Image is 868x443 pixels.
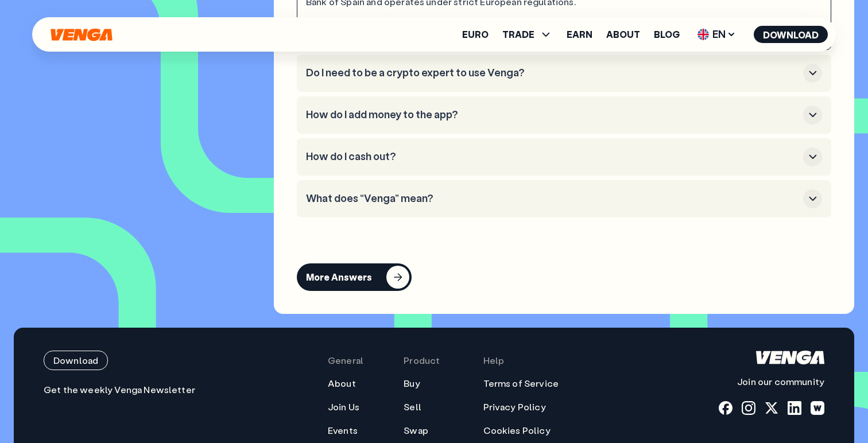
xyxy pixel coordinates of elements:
[44,351,108,370] button: Download
[297,263,412,291] button: More Answers
[306,150,799,163] h3: How do I cash out?
[788,401,801,415] a: linkedin
[606,30,640,39] a: About
[719,376,824,388] p: Join our community
[502,28,553,41] span: TRADE
[754,26,828,43] button: Download
[306,108,799,121] h3: How do I add money to the app?
[328,425,358,437] a: Events
[49,28,114,41] svg: Home
[306,147,822,166] button: How do I cash out?
[567,30,592,39] a: Earn
[404,425,428,437] a: Swap
[328,378,356,390] a: About
[306,64,822,83] button: Do I need to be a crypto expert to use Venga?
[306,192,799,205] h3: What does “Venga” mean?
[483,355,505,367] span: Help
[306,271,372,283] div: More Answers
[306,189,822,208] button: What does “Venga” mean?
[811,401,824,415] a: warpcast
[44,384,201,396] p: Get the weekly Venga Newsletter
[697,29,709,40] img: flag-uk
[404,378,420,390] a: Buy
[719,401,733,415] a: fb
[306,106,822,125] button: How do I add money to the app?
[654,30,680,39] a: Blog
[306,67,799,79] h3: Do I need to be a crypto expert to use Venga?
[328,401,359,413] a: Join Us
[483,401,546,413] a: Privacy Policy
[693,25,740,44] span: EN
[483,425,551,437] a: Cookies Policy
[462,30,489,39] a: Euro
[404,355,440,367] span: Product
[502,30,534,39] span: TRADE
[44,351,201,370] a: Download
[306,17,757,41] div: So when you use Venga, you're doing it the legal and safe way - whether you´re new to crypto or e...
[756,351,824,364] svg: Home
[483,378,559,390] a: Terms of Service
[404,401,421,413] a: Sell
[328,355,363,367] span: General
[742,401,755,415] a: instagram
[765,401,778,415] a: x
